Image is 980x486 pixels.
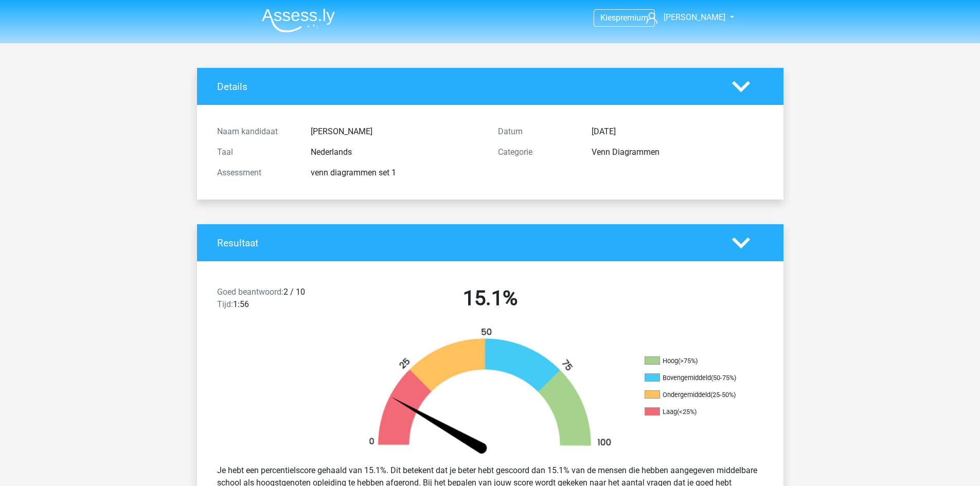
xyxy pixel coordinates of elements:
[490,125,584,138] div: Datum
[584,125,771,138] div: [DATE]
[642,11,726,24] a: [PERSON_NAME]
[710,391,736,399] div: (25-50%)
[303,146,490,158] div: Nederlands
[209,125,303,138] div: Naam kandidaat
[594,11,654,25] a: Kiespremium
[645,373,747,383] li: Bovengemiddeld
[664,12,725,22] span: [PERSON_NAME]
[677,408,697,416] div: (<25%)
[209,146,303,158] div: Taal
[209,167,303,179] div: Assessment
[303,167,490,179] div: venn diagrammen set 1
[584,146,771,158] div: Venn Diagrammen
[217,287,283,297] span: Goed beantwoord:
[645,390,747,400] li: Ondergemiddeld
[600,13,616,23] span: Kies
[645,356,747,366] li: Hoog
[678,357,698,365] div: (>75%)
[217,81,717,93] h4: Details
[490,146,584,158] div: Categorie
[711,374,736,382] div: (50-75%)
[217,299,233,309] span: Tijd:
[303,125,490,138] div: [PERSON_NAME]
[616,13,648,23] span: premium
[351,327,629,456] img: 15.e49b5196f544.png
[217,237,717,249] h4: Resultaat
[645,407,747,417] li: Laag
[262,8,335,32] img: Assessly
[358,286,623,311] h2: 15.1%
[209,286,350,315] div: 2 / 10 1:56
